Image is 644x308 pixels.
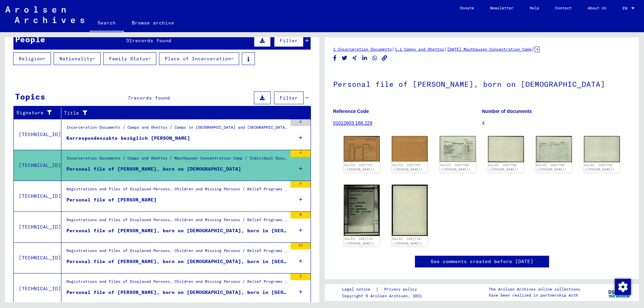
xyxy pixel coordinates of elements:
[584,136,620,162] img: 002.jpg
[103,52,156,65] button: Family Status
[342,286,425,293] div: |
[15,33,45,45] div: People
[331,54,338,62] button: Share on Facebook
[489,292,580,298] p: have been realized in partnership with
[536,163,567,172] a: DocID: 1697709 ([PERSON_NAME])
[584,163,614,172] a: DocID: 1697709 ([PERSON_NAME])
[392,46,395,52] span: /
[342,293,425,299] p: Copyright © Arolsen Archives, 2021
[395,47,444,52] a: 1.1 Camps and Ghettos
[371,54,378,62] button: Share on WhatsApp
[14,273,61,304] td: [TECHNICAL_ID]
[447,47,532,52] a: [DATE] Mauthausen Concentration Camp
[54,52,101,65] button: Nationality
[607,284,632,301] img: yv_logo.png
[66,166,241,173] div: Personal file of [PERSON_NAME], born on [DEMOGRAPHIC_DATA]
[126,38,132,44] span: 31
[440,163,471,172] a: DocID: 1697708 ([PERSON_NAME])
[440,136,476,162] img: 001.jpg
[290,243,311,249] div: 13
[444,46,447,52] span: /
[16,109,56,116] div: Signature
[274,34,304,47] button: Filter
[333,109,369,114] b: Reference Code
[66,155,287,165] div: Incarceration Documents / Camps and Ghettos / Mauthausen Concentration Camp / Individual Document...
[614,279,631,295] div: Change consent
[392,136,428,162] img: 002.jpg
[66,196,157,203] div: Personal file of [PERSON_NAME]
[392,237,423,245] a: DocID: 1697710 ([PERSON_NAME])
[90,15,124,32] a: Search
[361,54,368,62] button: Share on LinkedIn
[342,286,376,293] a: Legal notice
[66,248,287,269] div: Registrations and Files of Displaced Persons, Children and Missing Persons / Relief Programs of V...
[280,95,298,101] span: Filter
[623,6,630,11] span: EN
[488,163,519,172] a: DocID: 1697708 ([PERSON_NAME])
[344,163,375,172] a: DocID: 1697707 ([PERSON_NAME])
[489,286,580,292] p: The Arolsen Archives online collections
[488,136,524,162] img: 002.jpg
[341,54,348,62] button: Share on Twitter
[66,124,287,134] div: Incarceration Documents / Camps and Ghettos / Camps in [GEOGRAPHIC_DATA] and [GEOGRAPHIC_DATA] / ...
[344,237,375,245] a: DocID: 1697710 ([PERSON_NAME])
[344,185,380,236] img: 001.jpg
[615,279,631,295] img: Change consent
[66,289,287,296] div: Personal file of [PERSON_NAME], born on [DEMOGRAPHIC_DATA], born in [GEOGRAPHIC_DATA]
[159,52,239,65] button: Place of Incarceration
[431,258,533,265] a: See comments created before [DATE]
[379,286,425,293] a: Privacy policy
[5,6,84,23] img: Arolsen_neg.svg
[16,108,63,118] div: Signature
[66,135,190,142] div: Korrespondenzakte bezüglich [PERSON_NAME]
[14,211,61,242] td: [TECHNICAL_ID]
[392,163,423,172] a: DocID: 1697707 ([PERSON_NAME])
[14,181,61,211] td: [TECHNICAL_ID]
[66,227,287,234] div: Personal file of [PERSON_NAME], born on [DEMOGRAPHIC_DATA], born in [GEOGRAPHIC_DATA]
[14,242,61,273] td: [TECHNICAL_ID]
[333,47,392,52] a: 1 Incarceration Documents
[13,52,51,65] button: Religion
[64,110,298,117] div: Title
[482,109,532,114] b: Number of documents
[392,185,428,236] img: 002.jpg
[482,120,631,127] p: 4
[66,217,287,226] div: Registrations and Files of Displaced Persons, Children and Missing Persons / Relief Programs of V...
[280,38,298,44] span: Filter
[124,15,182,31] a: Browse archive
[333,69,631,98] h1: Personal file of [PERSON_NAME], born on [DEMOGRAPHIC_DATA]
[66,279,287,288] div: Registrations and Files of Displaced Persons, Children and Missing Persons / Relief Programs of V...
[64,108,304,118] div: Title
[536,136,572,162] img: 001.jpg
[290,212,311,219] div: 8
[66,186,287,195] div: Registrations and Files of Displaced Persons, Children and Missing Persons / Relief Programs of V...
[66,258,287,265] div: Personal file of [PERSON_NAME], born on [DEMOGRAPHIC_DATA], born in [GEOGRAPHIC_DATA] and of furt...
[290,273,311,280] div: 3
[532,46,535,52] span: /
[344,136,380,162] img: 001.jpg
[333,120,372,126] a: 01012603 168.229
[381,54,388,62] button: Copy link
[132,38,171,44] span: records found
[351,54,358,62] button: Share on Xing
[274,91,304,104] button: Filter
